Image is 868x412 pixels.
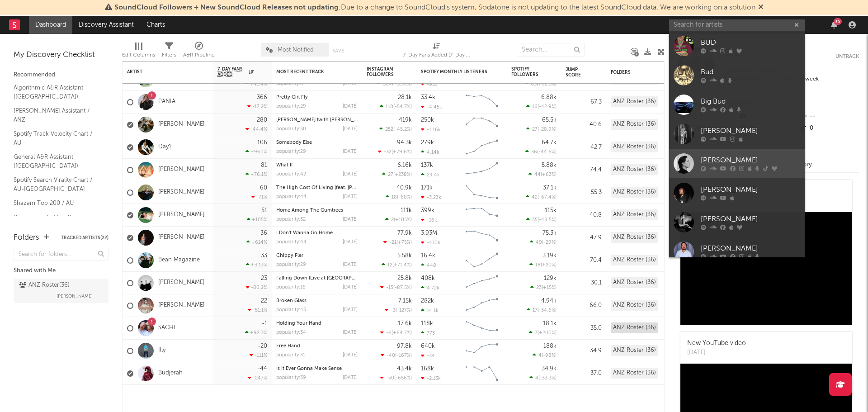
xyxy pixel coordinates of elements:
[261,208,267,213] div: 51
[611,277,658,288] div: ANZ Roster (36)
[669,149,805,178] a: [PERSON_NAME]
[389,240,396,245] span: -21
[566,165,602,175] div: 74.4
[245,171,267,177] div: +76.1 %
[396,185,412,191] div: 40.9k
[669,178,805,208] a: [PERSON_NAME]
[245,149,267,155] div: +960 %
[421,127,441,133] div: -1.16k
[539,218,555,223] span: -48.5 %
[421,208,434,213] div: 399k
[158,211,205,219] a: [PERSON_NAME]
[158,98,175,106] a: PANIA
[421,330,435,336] div: 773
[262,321,267,327] div: -1
[258,343,267,349] div: -20
[14,265,108,276] div: Shared with Me
[566,142,602,153] div: 42.7
[462,272,502,294] svg: Chart title
[535,263,541,268] span: 18
[525,81,557,87] div: ( )
[14,232,39,243] div: Folders
[701,155,800,166] div: [PERSON_NAME]
[395,104,410,109] span: -54.7 %
[247,104,267,109] div: -17.2 %
[395,218,410,223] span: +105 %
[343,194,358,199] div: [DATE]
[542,140,557,146] div: 64.7k
[114,4,339,11] span: SoundCloud Followers + New SoundCloud Releases not updating
[19,280,70,291] div: ANZ Roster ( 36 )
[343,240,358,245] div: [DATE]
[421,95,435,100] div: 33.4k
[539,195,555,200] span: -67.4 %
[566,255,602,266] div: 70.4
[276,231,358,236] div: I Don't Wanna Go Home
[276,344,300,349] a: Free Hand
[421,185,433,191] div: 171k
[276,253,358,258] div: Chippy Fler
[421,262,436,268] div: 448
[566,232,602,243] div: 47.9
[246,284,267,290] div: -80.2 %
[421,81,437,87] div: -931
[531,82,537,87] span: 65
[386,331,392,336] span: -6
[343,149,358,154] div: [DATE]
[611,255,658,265] div: ANZ Roster (36)
[276,321,321,326] a: Holding Your Hand
[543,185,557,191] div: 37.1k
[398,240,410,245] span: +75 %
[276,140,312,145] a: Somebody Else
[14,175,99,194] a: Spotify Search Virality Chart / AU-[GEOGRAPHIC_DATA]
[531,150,537,155] span: 36
[395,127,410,132] span: -45.2 %
[57,291,93,302] span: [PERSON_NAME]
[421,104,442,110] div: -4.45k
[758,4,764,11] span: Dismiss
[276,276,379,281] a: Falling Down (Live at [GEOGRAPHIC_DATA])
[536,285,542,290] span: 23
[343,285,358,290] div: [DATE]
[245,330,267,336] div: +92.3 %
[421,230,437,236] div: 3.93M
[566,278,602,289] div: 30.1
[398,195,410,200] span: -60 %
[383,82,392,87] span: 304
[261,275,267,281] div: 23
[261,162,267,168] div: 81
[14,70,108,81] div: Recommended
[14,198,99,208] a: Shazam Top 200 / AU
[248,307,267,313] div: -51.1 %
[158,143,171,151] a: Day1
[14,279,108,303] a: ANZ Roster(36)[PERSON_NAME]
[140,16,171,34] a: Charts
[611,119,658,130] div: ANZ Roster (36)
[385,307,412,313] div: ( )
[566,119,602,130] div: 40.6
[391,308,396,313] span: -3
[528,171,557,177] div: ( )
[701,243,800,254] div: [PERSON_NAME]
[393,150,410,155] span: +79.6 %
[246,262,267,268] div: +3.13 %
[611,300,658,311] div: ANZ Roster (36)
[367,66,398,77] div: Instagram Followers
[276,262,306,267] div: popularity: 29
[566,97,602,108] div: 67.3
[379,126,412,132] div: ( )
[394,263,410,268] span: +71.4 %
[421,149,439,155] div: 4.14k
[276,185,388,190] a: The High Cost Of Living (feat. [PERSON_NAME])
[539,308,555,313] span: -34.6 %
[276,69,344,75] div: Most Recent Track
[385,127,393,132] span: 252
[669,90,805,119] a: Big Bud
[29,16,72,34] a: Dashboard
[397,308,410,313] span: -127 %
[462,181,502,204] svg: Chart title
[343,127,358,132] div: [DATE]
[611,96,658,107] div: ANZ Roster (36)
[835,52,859,61] button: Untrack
[421,321,433,327] div: 118k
